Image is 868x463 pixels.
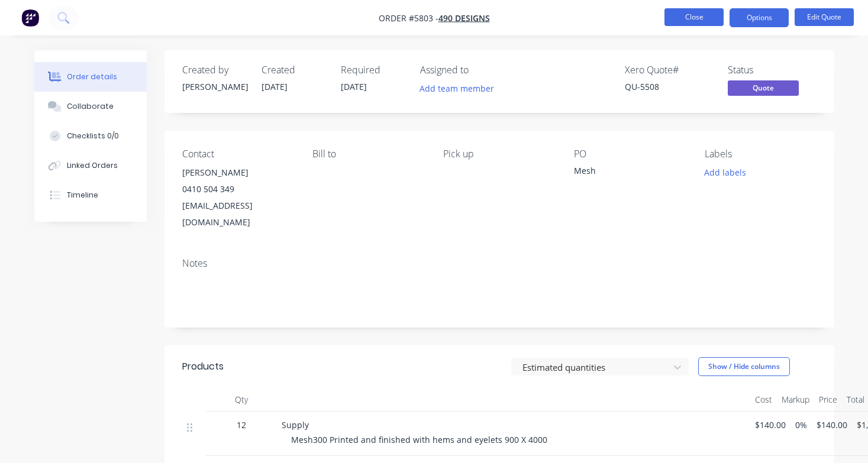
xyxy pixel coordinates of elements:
div: Markup [777,388,814,412]
div: Linked Orders [67,160,118,171]
button: Options [730,8,789,27]
div: Products [182,360,224,374]
button: Linked Orders [34,151,147,180]
span: Supply [282,419,309,430]
span: Quote [728,80,799,95]
button: Order details [34,62,147,92]
button: Add labels [698,164,753,180]
div: Price [814,388,842,412]
button: Add team member [420,80,501,96]
div: Collaborate [67,101,114,112]
button: Show / Hide columns [698,357,790,376]
button: Close [664,8,724,26]
div: Xero Quote # [625,64,714,76]
div: Status [728,64,817,76]
div: QU-5508 [625,80,714,93]
div: Cost [750,388,777,412]
div: Assigned to [420,64,538,76]
button: Collaborate [34,92,147,121]
button: Edit Quote [795,8,854,26]
div: Pick up [443,148,555,160]
div: Checklists 0/0 [67,131,119,141]
button: Checklists 0/0 [34,121,147,151]
div: [PERSON_NAME] [182,164,294,181]
div: Mesh [574,164,686,181]
div: Bill to [312,148,424,160]
div: [PERSON_NAME]0410 504 349[EMAIL_ADDRESS][DOMAIN_NAME] [182,164,294,231]
div: PO [574,148,686,160]
button: Timeline [34,180,147,210]
div: Created by [182,64,247,76]
span: Order #5803 - [379,12,438,24]
div: Notes [182,258,817,269]
span: Mesh300 Printed and finished with hems and eyelets 900 X 4000 [291,434,547,445]
span: 0% [795,419,807,431]
div: [PERSON_NAME] [182,80,247,93]
span: $140.00 [817,419,847,431]
button: Add team member [413,80,500,96]
div: Timeline [67,190,98,200]
div: [EMAIL_ADDRESS][DOMAIN_NAME] [182,197,294,231]
img: Factory [21,9,39,27]
div: Created [262,64,327,76]
div: Required [341,64,406,76]
span: $140.00 [755,419,786,431]
span: [DATE] [262,81,288,92]
span: 12 [237,419,246,431]
div: Order details [67,72,117,82]
div: Labels [705,148,817,160]
span: [DATE] [341,81,367,92]
div: Contact [182,148,294,160]
div: 0410 504 349 [182,181,294,197]
a: 490 Designs [438,12,490,24]
div: Qty [206,388,277,412]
